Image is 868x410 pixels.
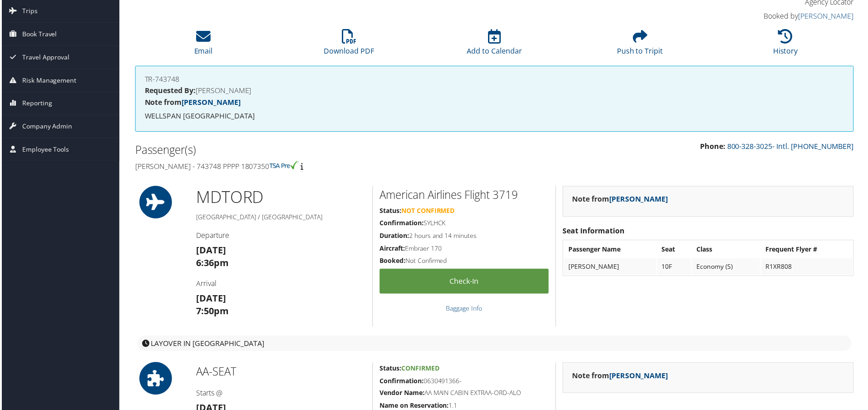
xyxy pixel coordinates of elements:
[380,245,549,254] h5: Embraer 170
[686,11,856,21] h4: Booked by
[195,306,228,318] strong: 7:50pm
[195,187,365,209] h1: MDT ORD
[610,195,669,205] a: [PERSON_NAME]
[693,259,762,276] td: Economy (S)
[380,245,405,253] strong: Aircraft:
[143,98,240,108] strong: Note from
[446,305,483,314] a: Baggage Info
[143,86,195,96] strong: Requested By:
[143,75,846,83] h4: TR-743748
[269,162,298,170] img: tsa-precheck.png
[134,162,488,172] h4: [PERSON_NAME] - 743748 PPPP 1807350
[380,219,549,228] h5: SYLHCK
[380,378,424,386] strong: Confirmation:
[380,219,424,228] strong: Confirmation:
[658,242,692,258] th: Seat
[380,365,401,374] strong: Status:
[380,232,549,241] h5: 2 hours and 14 minutes
[401,207,455,216] span: Not Confirmed
[20,69,75,92] span: Risk Management
[193,34,212,56] a: Email
[380,207,401,216] strong: Status:
[618,34,664,56] a: Push to Tripit
[380,257,405,266] strong: Booked:
[324,34,374,56] a: Download PDF
[134,143,488,158] h2: Passenger(s)
[20,138,68,161] span: Employee Tools
[565,242,657,258] th: Passenger Name
[763,259,854,276] td: R1XR808
[380,390,549,399] h5: AA MAIN CABIN EXTRAA-ORD-ALO
[800,11,856,21] a: [PERSON_NAME]
[573,195,669,205] strong: Note from
[658,259,692,276] td: 10F
[701,142,727,152] strong: Phone:
[195,279,365,289] h4: Arrival
[195,231,365,241] h4: Departure
[20,92,50,115] span: Reporting
[195,293,225,306] strong: [DATE]
[380,188,549,203] h2: American Airlines Flight 3719
[467,34,523,56] a: Add to Calendar
[20,46,68,69] span: Travel Approval
[563,227,626,237] strong: Seat Information
[181,98,240,108] a: [PERSON_NAME]
[195,257,228,270] strong: 6:36pm
[136,337,853,352] div: layover in [GEOGRAPHIC_DATA]
[143,111,846,123] p: WELLSPAN [GEOGRAPHIC_DATA]
[20,115,71,138] span: Company Admin
[693,242,762,258] th: Class
[380,270,549,295] a: Check-in
[143,87,846,94] h4: [PERSON_NAME]
[573,372,669,382] strong: Note from
[380,232,409,241] strong: Duration:
[380,257,549,266] h5: Not Confirmed
[401,365,439,374] span: Confirmed
[195,245,225,257] strong: [DATE]
[610,372,669,382] a: [PERSON_NAME]
[20,23,55,45] span: Book Travel
[763,242,854,258] th: Frequent Flyer #
[565,259,657,276] td: [PERSON_NAME]
[195,365,365,380] h2: AA-SEAT
[195,213,365,222] h5: [GEOGRAPHIC_DATA] / [GEOGRAPHIC_DATA]
[195,390,365,400] h4: Starts @
[380,390,424,399] strong: Vendor Name:
[729,142,856,152] a: 800-328-3025- Intl. [PHONE_NUMBER]
[380,378,549,387] h5: 0630491366-
[775,34,800,56] a: History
